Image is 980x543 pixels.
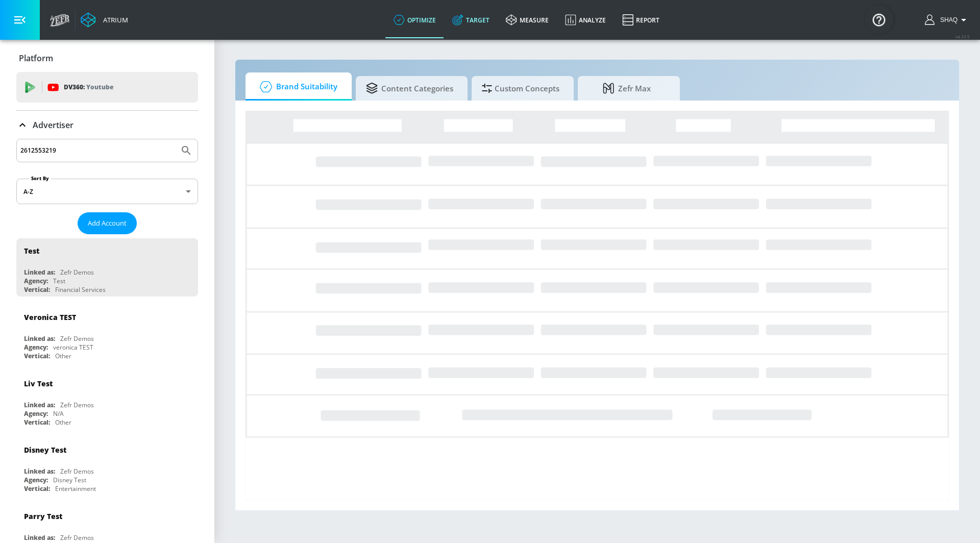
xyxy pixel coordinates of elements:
[24,409,48,418] div: Agency:
[88,217,127,229] span: Add Account
[20,144,175,157] input: Search by name
[24,445,66,455] div: Disney Test
[86,82,113,92] p: Youtube
[60,401,94,409] div: Zefr Demos
[24,379,53,388] div: Liv Test
[53,476,86,484] div: Disney Test
[16,238,198,297] div: TestLinked as:Zefr DemosAgency:TestVertical:Financial Services
[64,82,113,93] p: DV360:
[16,371,198,429] div: Liv TestLinked as:Zefr DemosAgency:N/AVertical:Other
[444,2,498,38] a: Target
[60,334,94,343] div: Zefr Demos
[498,2,557,38] a: measure
[482,76,559,101] span: Custom Concepts
[865,5,893,34] button: Open Resource Center
[24,268,55,277] div: Linked as:
[24,277,48,285] div: Agency:
[16,111,198,139] div: Advertiser
[24,533,55,542] div: Linked as:
[60,467,94,476] div: Zefr Demos
[614,2,668,38] a: Report
[60,268,94,277] div: Zefr Demos
[24,285,50,294] div: Vertical:
[55,285,106,294] div: Financial Services
[16,179,198,204] div: A-Z
[99,15,128,24] div: Atrium
[55,484,96,493] div: Entertainment
[16,437,198,496] div: Disney TestLinked as:Zefr DemosAgency:Disney TestVertical:Entertainment
[24,484,50,493] div: Vertical:
[925,14,970,26] button: Shaq
[33,119,73,131] p: Advertiser
[16,72,198,103] div: DV360: Youtube
[175,139,198,162] button: Submit Search
[385,2,444,38] a: optimize
[16,305,198,363] div: Veronica TESTLinked as:Zefr DemosAgency:veronica TESTVertical:Other
[557,2,614,38] a: Analyze
[60,533,94,542] div: Zefr Demos
[24,343,48,352] div: Agency:
[55,418,71,427] div: Other
[19,53,53,64] p: Platform
[24,467,55,476] div: Linked as:
[24,401,55,409] div: Linked as:
[588,76,666,101] span: Zefr Max
[53,277,65,285] div: Test
[29,175,51,182] label: Sort By
[24,511,62,521] div: Parry Test
[24,334,55,343] div: Linked as:
[936,16,958,23] span: login as: shaquille.huang@zefr.com
[16,44,198,72] div: Platform
[24,246,39,256] div: Test
[24,352,50,360] div: Vertical:
[53,409,64,418] div: N/A
[53,343,93,352] div: veronica TEST
[24,418,50,427] div: Vertical:
[955,34,970,39] span: v 4.33.5
[78,212,137,234] button: Add Account
[55,352,71,360] div: Other
[256,75,337,99] span: Brand Suitability
[81,12,128,28] a: Atrium
[366,76,453,101] span: Content Categories
[24,476,48,484] div: Agency:
[24,312,76,322] div: Veronica TEST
